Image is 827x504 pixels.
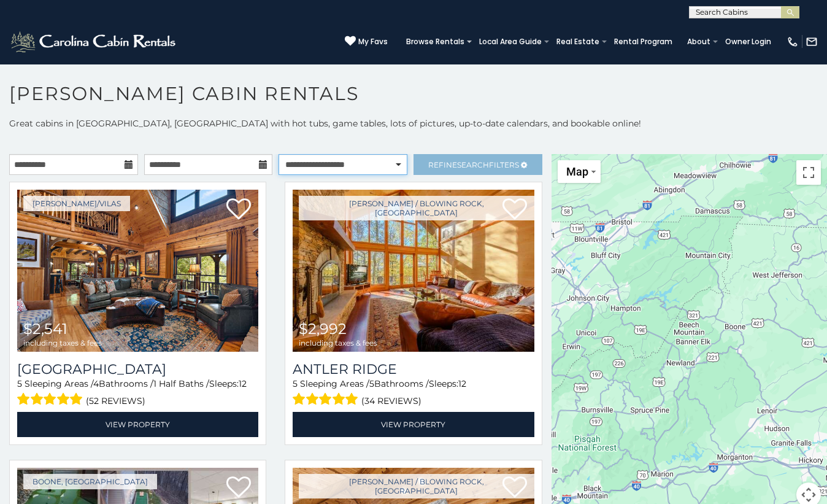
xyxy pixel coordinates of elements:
[293,378,298,389] span: 5
[93,378,99,389] span: 4
[400,33,471,50] a: Browse Rentals
[17,378,258,409] div: Sleeping Areas / Bathrooms / Sleeps:
[293,190,534,352] img: Antler Ridge
[17,190,258,352] a: Diamond Creek Lodge $2,541 including taxes & fees
[299,196,534,220] a: [PERSON_NAME] / Blowing Rock, [GEOGRAPHIC_DATA]
[17,361,258,378] a: [GEOGRAPHIC_DATA]
[428,160,519,169] span: Refine Filters
[566,165,588,178] span: Map
[299,320,347,338] span: $2,992
[608,33,679,50] a: Rental Program
[239,378,247,389] span: 12
[369,378,374,389] span: 5
[796,160,821,185] button: Toggle fullscreen view
[358,36,388,47] span: My Favs
[293,412,534,437] a: View Property
[345,36,388,48] a: My Favs
[806,36,818,48] img: mail-regular-white.png
[299,474,534,498] a: [PERSON_NAME] / Blowing Rock, [GEOGRAPHIC_DATA]
[23,196,130,211] a: [PERSON_NAME]/Vilas
[473,33,548,50] a: Local Area Guide
[550,33,606,50] a: Real Estate
[299,339,377,347] span: including taxes & fees
[293,361,534,378] a: Antler Ridge
[86,393,145,409] span: (52 reviews)
[23,320,67,338] span: $2,541
[458,378,466,389] span: 12
[681,33,717,50] a: About
[226,197,251,223] a: Add to favorites
[9,29,179,54] img: White-1-2.png
[457,160,489,169] span: Search
[787,36,799,48] img: phone-regular-white.png
[17,378,22,389] span: 5
[413,154,542,175] a: RefineSearchFilters
[153,378,209,389] span: 1 Half Baths /
[23,474,157,489] a: Boone, [GEOGRAPHIC_DATA]
[17,190,258,352] img: Diamond Creek Lodge
[17,361,258,378] h3: Diamond Creek Lodge
[719,33,777,50] a: Owner Login
[17,412,258,437] a: View Property
[361,393,421,409] span: (34 reviews)
[23,339,102,347] span: including taxes & fees
[293,378,534,409] div: Sleeping Areas / Bathrooms / Sleeps:
[226,475,251,501] a: Add to favorites
[293,190,534,352] a: Antler Ridge $2,992 including taxes & fees
[558,160,601,183] button: Change map style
